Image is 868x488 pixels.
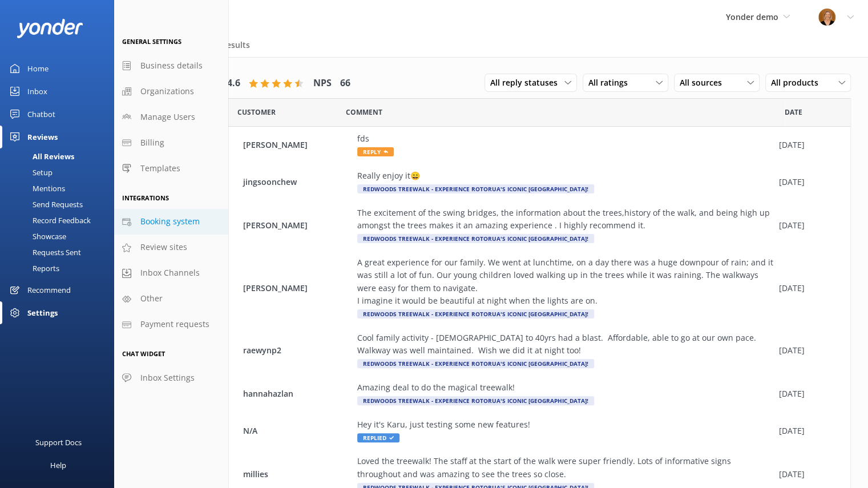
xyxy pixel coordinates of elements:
div: [DATE] [779,425,836,437]
div: [DATE] [779,388,836,400]
div: [DATE] [779,139,836,151]
a: Inbox Settings [114,365,228,391]
a: Billing [114,130,228,156]
a: Payment requests [114,312,228,337]
div: [DATE] [779,176,836,188]
div: Redwoods Treewalk - experience Rotorua's iconic [GEOGRAPHIC_DATA]! [357,234,594,243]
span: Reply [357,147,394,156]
div: Redwoods Treewalk - experience Rotorua's iconic [GEOGRAPHIC_DATA]! [357,184,594,193]
span: Inbox Channels [140,267,200,279]
div: Requests Sent [7,244,81,260]
span: hannahazlan [243,388,352,400]
div: Redwoods Treewalk - experience Rotorua's iconic [GEOGRAPHIC_DATA]! [357,309,594,318]
a: Review sites [114,235,228,260]
div: fds [357,132,773,145]
div: Help [50,454,66,477]
span: Chat Widget [122,349,165,358]
a: Send Requests [7,196,114,212]
a: Record Feedback [7,212,114,228]
span: Replied [357,433,399,442]
span: millies [243,468,352,481]
a: Templates [114,156,228,182]
div: Home [27,57,49,80]
div: Showcase [7,228,66,244]
span: Integrations [122,193,169,202]
div: Hey it's Karu, just testing some new features! [357,418,773,431]
a: Showcase [7,228,114,244]
div: Support Docs [35,431,82,454]
span: Templates [140,162,180,175]
span: raewynp2 [243,344,352,357]
span: Date [785,107,802,118]
span: Question [346,107,382,118]
div: Send Requests [7,196,83,212]
div: Settings [27,301,58,324]
div: [DATE] [779,282,836,295]
div: Inbox [27,80,47,103]
span: All ratings [588,76,635,89]
h4: 66 [340,76,350,91]
span: Billing [140,136,164,149]
span: [PERSON_NAME] [243,139,352,151]
span: [PERSON_NAME] [243,219,352,232]
div: Record Feedback [7,212,91,228]
a: Reports [7,260,114,276]
div: Reports [7,260,59,276]
a: Manage Users [114,104,228,130]
span: All reply statuses [490,76,564,89]
div: The excitement of the swing bridges, the information about the trees,history of the walk, and bei... [357,207,773,232]
img: 1-1617059290.jpg [818,9,835,26]
div: Setup [7,164,53,180]
a: Requests Sent [7,244,114,260]
div: Redwoods Treewalk - experience Rotorua's iconic [GEOGRAPHIC_DATA]! [357,359,594,368]
span: All sources [680,76,729,89]
span: Payment requests [140,318,209,330]
span: Date [237,107,276,118]
div: Really enjoy it😄 [357,170,773,182]
span: Inbox Settings [140,372,195,384]
img: yonder-white-logo.png [17,19,83,38]
div: Chatbot [27,103,55,126]
span: Manage Users [140,111,195,123]
span: Booking system [140,215,200,228]
a: Inbox Channels [114,260,228,286]
span: General Settings [122,37,181,46]
span: [PERSON_NAME] [243,282,352,295]
div: Loved the treewalk! The staff at the start of the walk were super friendly. Lots of informative s... [357,455,773,481]
span: Business details [140,59,203,72]
div: [DATE] [779,219,836,232]
div: Redwoods Treewalk - experience Rotorua's iconic [GEOGRAPHIC_DATA]! [357,396,594,405]
div: [DATE] [779,344,836,357]
a: Setup [7,164,114,180]
div: Amazing deal to do the magical treewalk! [357,381,773,394]
div: [DATE] [779,468,836,481]
a: Booking system [114,209,228,235]
div: Cool family activity - [DEMOGRAPHIC_DATA] to 40yrs had a blast. Affordable, able to go at our own... [357,332,773,357]
span: All products [771,76,825,89]
div: A great experience for our family. We went at lunchtime, on a day there was a huge downpour of ra... [357,256,773,308]
div: Reviews [27,126,58,148]
h4: 4.6 [227,76,240,91]
div: Mentions [7,180,65,196]
span: Review sites [140,241,187,253]
span: Yonder demo [726,11,778,22]
span: Other [140,292,163,305]
a: Mentions [7,180,114,196]
div: All Reviews [7,148,74,164]
a: Organizations [114,79,228,104]
a: Other [114,286,228,312]
h4: NPS [313,76,332,91]
a: Business details [114,53,228,79]
span: N/A [243,425,352,437]
a: All Reviews [7,148,114,164]
span: jingsoonchew [243,176,352,188]
span: Organizations [140,85,194,98]
div: Recommend [27,279,71,301]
